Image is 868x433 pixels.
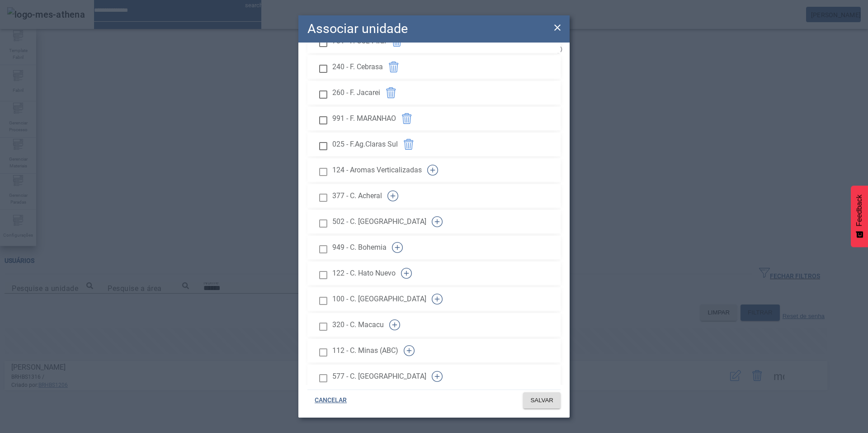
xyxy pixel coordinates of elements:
button: CANCELAR [307,392,354,409]
span: CANCELAR [315,396,347,405]
span: 124 - Aromas Verticalizadas [332,165,422,176]
span: 949 - C. Bohemia [332,242,387,253]
span: 377 - C. Acheral [332,190,382,201]
span: 502 - C. [GEOGRAPHIC_DATA] [332,216,426,227]
span: 260 - F. Jacarei [332,87,380,98]
span: 991 - F. MARANHAO [332,113,396,124]
span: 320 - C. Macacu [332,319,384,330]
span: 112 - C. Minas (ABC) [332,345,398,356]
span: 100 - C. [GEOGRAPHIC_DATA] [332,294,426,305]
button: Feedback - Mostrar pesquisa [851,186,868,247]
h2: Associar unidade [307,19,408,38]
span: 122 - C. Hato Nuevo [332,268,396,279]
span: Feedback [855,195,863,226]
span: 240 - F. Cebrasa [332,62,383,72]
button: SALVAR [523,392,561,409]
span: SALVAR [530,396,553,405]
span: 025 - F.Ag.Claras Sul [332,139,398,150]
span: 577 - C. [GEOGRAPHIC_DATA] [332,371,426,382]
